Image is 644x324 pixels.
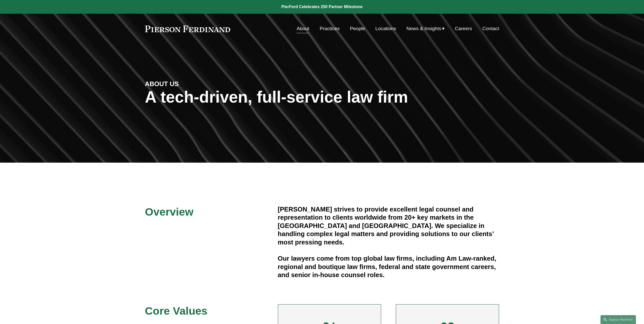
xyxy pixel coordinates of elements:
[278,254,499,279] h4: Our lawyers come from top global law firms, including Am Law-ranked, regional and boutique law fi...
[406,24,441,33] span: News & Insights
[482,24,499,33] a: Contact
[350,24,365,33] a: People
[375,24,396,33] a: Locations
[145,305,207,317] span: Core Values
[278,205,499,246] h4: [PERSON_NAME] strives to provide excellent legal counsel and representation to clients worldwide ...
[145,206,194,218] span: Overview
[145,88,499,106] h1: A tech-driven, full-service law firm
[600,315,636,324] a: Search this site
[455,24,472,33] a: Careers
[145,80,179,87] strong: ABOUT US
[297,24,309,33] a: About
[320,24,340,33] a: Practices
[406,24,445,33] a: folder dropdown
